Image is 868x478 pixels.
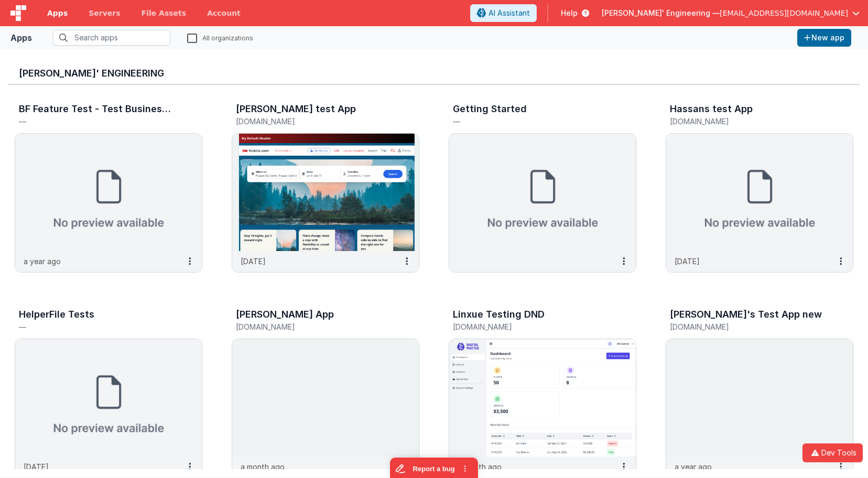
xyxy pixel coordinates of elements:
[602,8,860,18] button: [PERSON_NAME]' Engineering — [EMAIL_ADDRESS][DOMAIN_NAME]
[797,29,851,47] button: New app
[670,104,753,114] h3: Hassans test App
[19,104,173,114] h3: BF Feature Test - Test Business File
[19,117,176,125] h5: —
[602,8,720,18] span: [PERSON_NAME]' Engineering —
[236,323,393,331] h5: [DOMAIN_NAME]
[453,309,545,320] h3: Linxue Testing DND
[720,8,848,18] span: [EMAIL_ADDRESS][DOMAIN_NAME]
[561,8,578,18] span: Help
[236,117,393,125] h5: [DOMAIN_NAME]
[53,30,170,46] input: Search apps
[458,461,502,472] p: a month ago
[236,309,334,320] h3: [PERSON_NAME] App
[241,256,266,267] p: [DATE]
[24,256,61,267] p: a year ago
[675,461,712,472] p: a year ago
[236,104,356,114] h3: [PERSON_NAME] test App
[489,8,530,18] span: AI Assistant
[24,461,49,472] p: [DATE]
[453,323,610,331] h5: [DOMAIN_NAME]
[675,256,700,267] p: [DATE]
[187,32,253,42] label: All organizations
[19,309,94,320] h3: HelperFile Tests
[802,443,863,462] button: Dev Tools
[89,8,120,18] span: Servers
[453,117,610,125] h5: —
[19,323,176,331] h5: —
[470,4,537,22] button: AI Assistant
[670,117,827,125] h5: [DOMAIN_NAME]
[241,461,285,472] p: a month ago
[19,68,849,79] h3: [PERSON_NAME]' Engineering
[670,323,827,331] h5: [DOMAIN_NAME]
[47,8,68,18] span: Apps
[453,104,527,114] h3: Getting Started
[670,309,822,320] h3: [PERSON_NAME]'s Test App new
[10,31,32,44] div: Apps
[142,8,187,18] span: File Assets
